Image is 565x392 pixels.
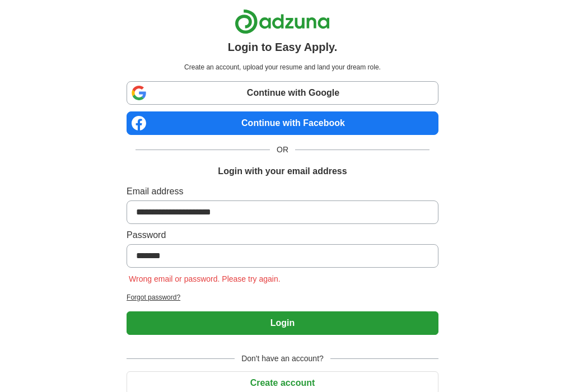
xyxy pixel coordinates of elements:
a: Create account [127,378,438,388]
p: Create an account, upload your resume and land your dream role. [129,62,436,72]
a: Continue with Google [127,81,438,105]
span: OR [270,144,295,156]
label: Email address [127,185,438,198]
button: Login [127,311,438,335]
img: Adzuna logo [235,9,330,34]
a: Continue with Facebook [127,111,438,135]
h1: Login to Easy Apply. [228,39,338,55]
span: Don't have an account? [235,353,330,365]
h1: Login with your email address [218,165,347,178]
span: Wrong email or password. Please try again. [127,274,283,283]
a: Forgot password? [127,292,438,302]
label: Password [127,228,438,242]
